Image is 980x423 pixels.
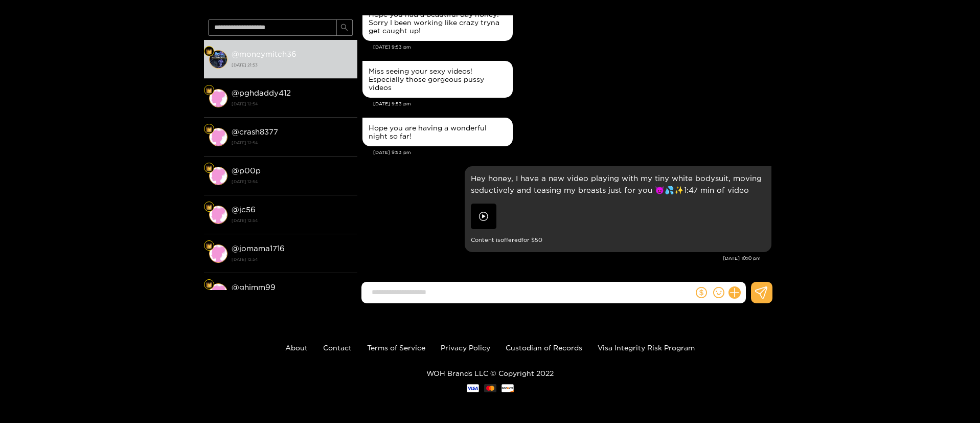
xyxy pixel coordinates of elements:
[232,60,352,70] strong: [DATE] 21:53
[232,177,352,186] strong: [DATE] 12:54
[373,149,771,156] div: [DATE] 9:53 pm
[362,118,513,146] div: Sep. 15, 9:53 pm
[369,124,507,140] div: Hope you are having a wonderful night so far!
[232,88,291,97] strong: @ pghdaddy412
[232,216,352,225] strong: [DATE] 12:54
[209,244,227,263] img: conversation
[232,205,256,214] strong: @ jc56
[232,127,278,136] strong: @ crash8377
[340,24,348,32] span: search
[362,255,761,262] div: [DATE] 10:10 pm
[696,287,707,298] span: dollar
[471,204,496,229] img: preview
[209,128,227,146] img: conversation
[471,172,765,196] p: Hey honey, I have a new video playing with my tiny white bodysuit, moving seductively and teasing...
[209,206,227,224] img: conversation
[373,43,771,51] div: [DATE] 9:53 pm
[232,138,352,147] strong: [DATE] 12:54
[232,244,285,253] strong: @ jomama1716
[232,255,352,264] strong: [DATE] 12:54
[206,243,212,249] img: Fan Level
[367,344,425,351] a: Terms of Service
[336,19,353,36] button: search
[209,89,227,107] img: conversation
[506,344,582,351] a: Custodian of Records
[285,344,308,351] a: About
[232,50,297,58] strong: @ moneymitch36
[206,165,212,171] img: Fan Level
[465,166,771,252] div: Sep. 15, 10:10 pm
[209,50,227,69] img: conversation
[323,344,352,351] a: Contact
[232,283,276,292] strong: @ ghimm99
[471,234,765,246] small: Content is offered for $ 50
[713,287,724,298] span: smile
[369,67,507,92] div: Miss seeing your sexy videos! Especially those gorgeous pussy videos
[206,49,212,55] img: Fan Level
[206,282,212,288] img: Fan Level
[206,87,212,94] img: Fan Level
[369,2,507,35] div: Hi baby doll miss you too very much! Hope you had a beautiful day honey! Sorry I been working lik...
[206,204,212,210] img: Fan Level
[694,285,709,300] button: dollar
[209,283,227,302] img: conversation
[232,99,352,108] strong: [DATE] 12:54
[441,344,490,351] a: Privacy Policy
[373,100,771,107] div: [DATE] 9:53 pm
[206,126,212,132] img: Fan Level
[598,344,695,351] a: Visa Integrity Risk Program
[362,61,513,98] div: Sep. 15, 9:53 pm
[232,166,261,175] strong: @ p00p
[209,167,227,185] img: conversation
